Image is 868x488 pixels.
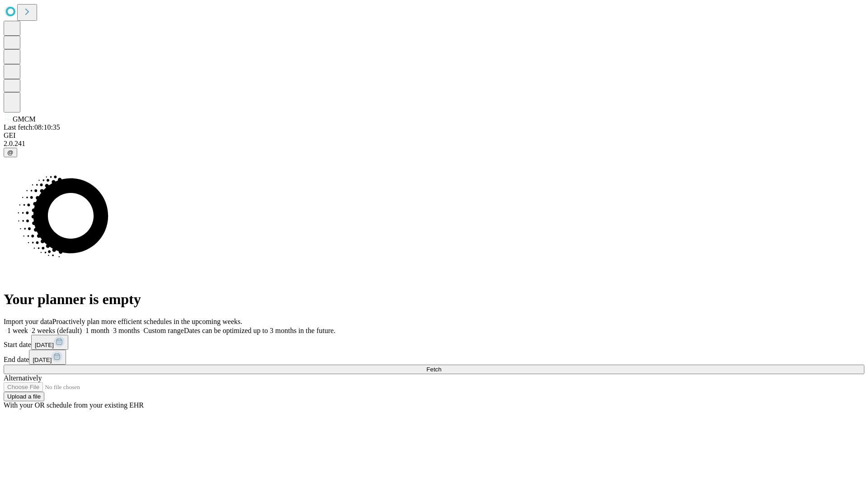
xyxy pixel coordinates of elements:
[4,131,864,140] div: GEI
[4,123,60,131] span: Last fetch: 08:10:35
[143,327,184,334] span: Custom range
[4,392,44,401] button: Upload a file
[184,327,335,334] span: Dates can be optimized up to 3 months in the future.
[29,350,66,365] button: [DATE]
[4,350,864,365] div: End date
[4,318,52,325] span: Import your data
[4,291,864,308] h1: Your planner is empty
[4,148,17,157] button: @
[7,149,14,156] span: @
[4,374,42,382] span: Alternatively
[4,365,864,374] button: Fetch
[13,115,36,123] span: GMCM
[113,327,140,334] span: 3 months
[33,357,52,363] span: [DATE]
[4,335,864,350] div: Start date
[426,366,441,373] span: Fetch
[32,327,82,334] span: 2 weeks (default)
[85,327,109,334] span: 1 month
[35,342,54,348] span: [DATE]
[52,318,242,325] span: Proactively plan more efficient schedules in the upcoming weeks.
[31,335,68,350] button: [DATE]
[4,140,864,148] div: 2.0.241
[7,327,28,334] span: 1 week
[4,401,144,409] span: With your OR schedule from your existing EHR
